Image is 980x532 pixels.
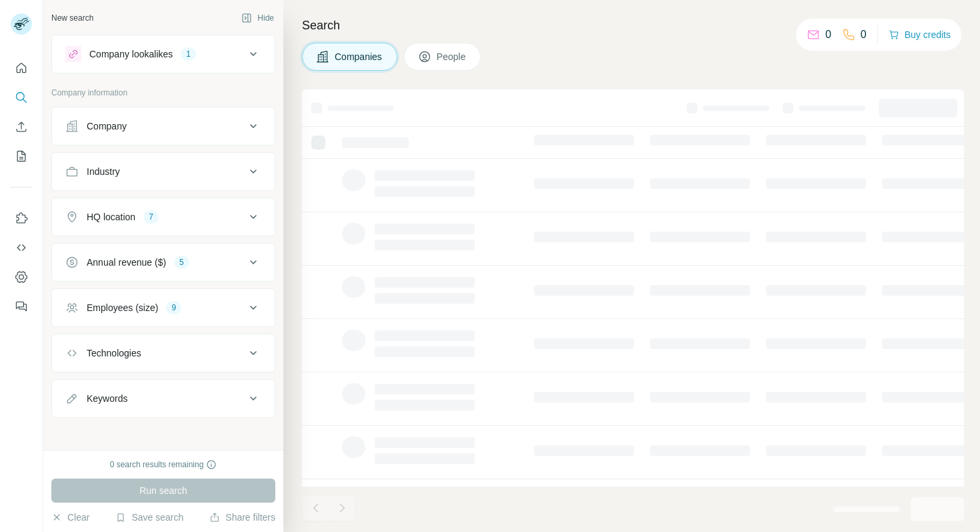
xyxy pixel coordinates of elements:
button: Clear [51,511,89,524]
div: 9 [166,302,181,314]
button: Share filters [209,511,275,524]
button: Buy credits [889,25,951,44]
button: Use Surfe API [11,236,32,260]
div: Technologies [87,346,141,360]
div: 7 [143,211,159,223]
button: Search [11,85,32,109]
div: Industry [87,165,120,178]
button: Hide [232,8,283,28]
button: Annual revenue ($)5 [52,246,275,278]
button: Employees (size)9 [52,292,275,324]
p: 0 [861,27,867,43]
button: Enrich CSV [11,115,32,139]
button: Use Surfe on LinkedIn [11,206,32,230]
div: 0 search results remaining [110,459,217,471]
button: Company lookalikes1 [52,38,275,70]
div: 5 [174,256,189,268]
button: Save search [115,511,183,524]
button: Company [52,110,275,142]
button: Feedback [11,294,32,318]
button: Quick start [11,56,32,80]
div: 1 [181,48,196,60]
button: Technologies [52,337,275,369]
button: Keywords [52,382,275,415]
span: Companies [335,50,383,63]
p: 0 [825,27,831,43]
button: Industry [52,156,275,188]
button: HQ location7 [52,201,275,233]
button: My lists [11,144,32,168]
div: Company lookalikes [89,47,173,61]
span: People [437,50,467,63]
div: Employees (size) [87,301,158,314]
button: Dashboard [11,265,32,289]
div: HQ location [87,210,135,224]
div: Company [87,119,127,133]
h4: Search [302,16,964,35]
p: Company information [51,87,275,99]
div: New search [51,12,93,24]
div: Annual revenue ($) [87,256,166,269]
div: Keywords [87,392,127,405]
